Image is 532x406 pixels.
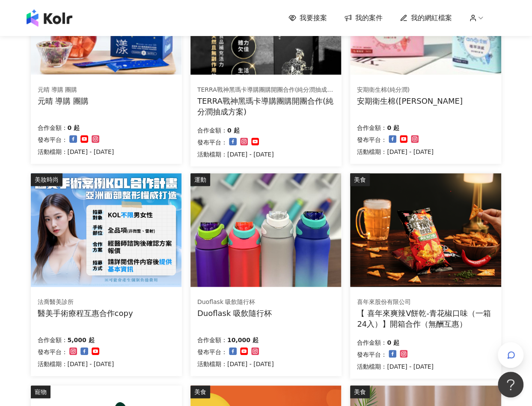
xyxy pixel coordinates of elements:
[197,347,227,357] p: 發布平台：
[411,13,452,23] span: 我的網紅檔案
[357,123,387,133] p: 合作金額：
[357,349,387,360] p: 發布平台：
[38,347,68,357] p: 發布平台：
[38,359,114,369] p: 活動檔期：[DATE] - [DATE]
[357,298,494,307] div: 喜年來股份有限公司
[68,123,80,133] p: 0 起
[357,361,434,372] p: 活動檔期：[DATE] - [DATE]
[38,123,68,133] p: 合作金額：
[288,13,327,23] a: 我要接案
[197,308,272,319] div: Duoflask 吸飲隨行杯
[357,337,387,348] p: 合作金額：
[197,125,227,135] p: 合作金額：
[197,298,272,307] div: Duoflask 吸飲隨行杯
[357,135,387,145] p: 發布平台：
[350,385,370,398] div: 美食
[355,13,383,23] span: 我的案件
[38,335,68,345] p: 合作金額：
[227,335,259,345] p: 10,000 起
[197,96,335,117] div: TERRA戰神黑瑪卡導購團購開團合作(純分潤抽成方案)
[357,147,434,157] p: 活動檔期：[DATE] - [DATE]
[350,173,370,186] div: 美食
[38,308,133,319] div: 醫美手術療程互惠合作copy
[38,147,114,157] p: 活動檔期：[DATE] - [DATE]
[38,86,89,94] div: 元晴 導購 團購
[197,149,274,159] p: 活動檔期：[DATE] - [DATE]
[31,385,51,398] div: 寵物
[197,335,227,345] p: 合作金額：
[357,308,494,329] div: 【 喜年來爽辣V餅乾-青花椒口味（一箱24入）】開箱合作（無酬互惠）
[190,173,341,287] img: Duoflask 吸飲隨行杯
[197,359,274,369] p: 活動檔期：[DATE] - [DATE]
[300,13,327,23] span: 我要接案
[227,125,240,135] p: 0 起
[31,173,62,186] div: 美妝時尚
[387,337,399,348] p: 0 起
[197,86,334,94] div: TERRA戰神黑瑪卡導購團購開團合作(純分潤抽成方案)
[350,173,501,287] img: 喜年來爽辣V餅乾-青花椒口味（一箱24入）
[197,137,227,147] p: 發布平台：
[38,135,68,145] p: 發布平台：
[344,13,383,23] a: 我的案件
[357,86,463,94] div: 安期衛生棉(純分潤)
[400,13,452,23] a: 我的網紅檔案
[190,173,210,186] div: 運動
[357,96,463,106] div: 安期衛生棉([PERSON_NAME]
[38,298,133,307] div: 法喬醫美診所
[38,96,89,106] div: 元晴 導購 團購
[31,173,181,287] img: 眼袋、隆鼻、隆乳、抽脂、墊下巴
[190,385,210,398] div: 美食
[27,9,72,27] img: logo
[387,123,399,133] p: 0 起
[68,335,95,345] p: 5,000 起
[498,372,523,397] iframe: Help Scout Beacon - Open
